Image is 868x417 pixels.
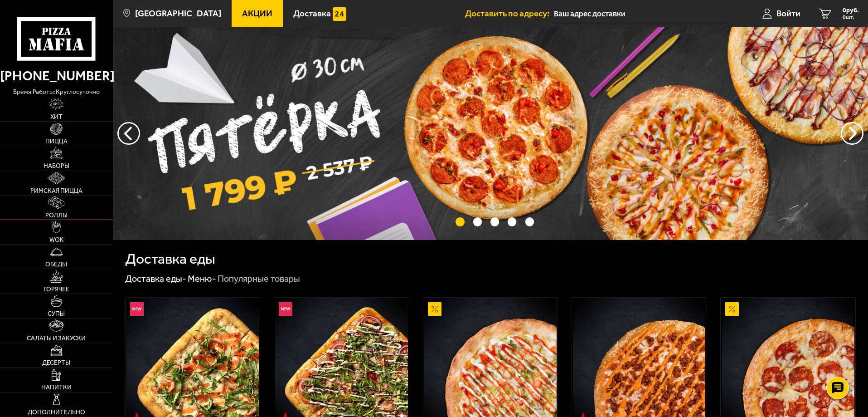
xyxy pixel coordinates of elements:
[293,9,331,18] span: Доставка
[841,122,863,145] button: предыдущий
[188,273,216,284] a: Меню-
[117,122,140,145] button: следующий
[473,217,482,226] button: точки переключения
[49,237,63,243] span: WOK
[135,9,221,18] span: [GEOGRAPHIC_DATA]
[843,15,859,20] span: 0 шт.
[428,302,441,316] img: Акционный
[28,409,85,416] span: Дополнительно
[125,252,215,266] h1: Доставка еды
[465,9,554,18] span: Доставить по адресу:
[279,302,292,316] img: Новинка
[843,7,859,14] span: 0 руб.
[41,384,72,391] span: Напитки
[490,217,499,226] button: точки переключения
[218,273,300,285] div: Популярные товары
[776,9,800,18] span: Войти
[725,302,739,316] img: Акционный
[242,9,272,18] span: Акции
[554,5,727,22] input: Ваш адрес доставки
[42,360,70,366] span: Десерты
[44,163,69,169] span: Наборы
[30,188,82,194] span: Римская пицца
[333,7,346,21] img: 15daf4d41897b9f0e9f617042186c801.svg
[44,286,69,293] span: Горячее
[525,217,534,226] button: точки переключения
[27,335,86,342] span: Салаты и закуски
[130,302,144,316] img: Новинка
[50,114,63,120] span: Хит
[45,212,68,219] span: Роллы
[48,311,65,317] span: Супы
[125,273,186,284] a: Доставка еды-
[508,217,516,226] button: точки переключения
[45,138,68,145] span: Пицца
[456,217,464,226] button: точки переключения
[45,261,67,268] span: Обеды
